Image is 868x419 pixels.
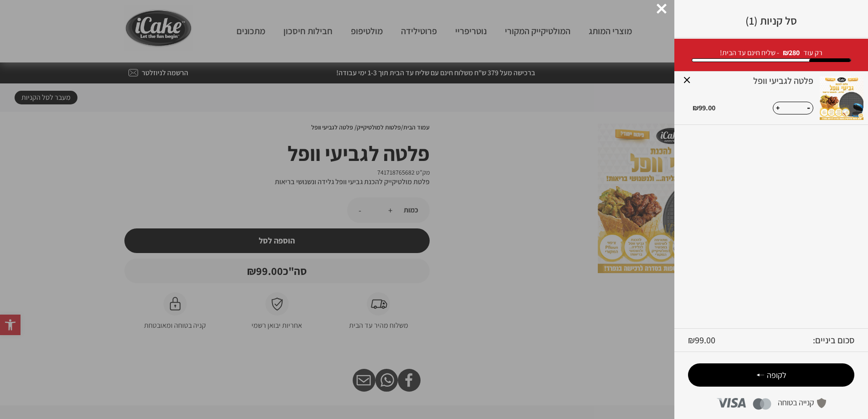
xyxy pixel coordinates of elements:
[679,72,695,88] a: Remove this item
[688,334,695,346] span: ₪
[803,48,822,57] span: רק עוד
[688,334,715,346] bdi: 99.00
[778,398,826,408] img: safe-purchase-logo.png
[688,363,854,387] a: לקופה
[767,370,786,380] span: לקופה
[693,103,699,113] span: ₪
[693,103,715,113] bdi: 99.00
[688,14,854,28] h3: סל קניות (1)
[804,102,813,112] button: -
[813,333,854,347] strong: סכום ביניים:
[753,398,771,410] img: mastercard-logo.png
[717,398,746,408] img: visa-logo.png
[773,102,782,114] button: +
[783,48,800,57] strong: ₪
[693,76,813,86] a: פלטה לגביעי וופל
[789,48,800,57] span: 280
[720,48,779,57] span: - שליח חינם עד הבית!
